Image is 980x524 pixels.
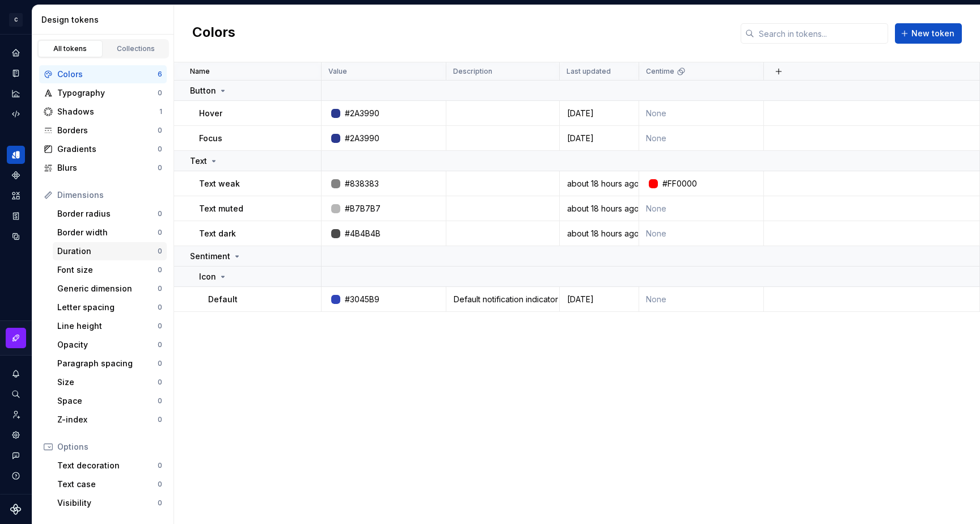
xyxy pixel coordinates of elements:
[158,209,162,218] div: 0
[2,7,29,32] button: C
[53,392,167,410] a: Space0
[345,228,381,239] div: #4B4B4B
[53,457,167,475] a: Text decoration0
[39,140,167,158] a: Gradients0
[199,228,236,239] p: Text dark
[39,159,167,177] a: Blurs0
[560,203,638,214] div: about 18 hours ago
[7,84,25,103] a: Analytics
[57,264,158,276] div: Font size
[57,283,158,294] div: Generic dimension
[328,67,347,76] p: Value
[911,28,954,39] span: New token
[453,67,492,76] p: Description
[57,208,158,219] div: Border radius
[53,373,167,391] a: Size0
[158,480,162,489] div: 0
[158,396,162,405] div: 0
[639,221,764,246] td: None
[158,461,162,470] div: 0
[159,107,162,116] div: 1
[199,178,240,189] p: Text weak
[57,87,158,99] div: Typography
[345,133,379,144] div: #2A3990
[53,280,167,298] a: Generic dimension0
[7,385,25,403] button: Search ⌘K
[158,228,162,237] div: 0
[10,504,22,515] a: Supernova Logo
[158,88,162,98] div: 0
[42,44,99,53] div: All tokens
[57,497,158,509] div: Visibility
[662,178,697,189] div: #FF0000
[57,125,158,136] div: Borders
[199,203,243,214] p: Text muted
[7,105,25,123] a: Code automation
[9,13,23,27] div: C
[53,242,167,260] a: Duration0
[39,84,167,102] a: Typography0
[57,377,158,388] div: Size
[158,303,162,312] div: 0
[158,247,162,256] div: 0
[639,126,764,151] td: None
[7,44,25,62] a: Home
[57,358,158,369] div: Paragraph spacing
[53,494,167,512] a: Visibility0
[895,23,962,44] button: New token
[345,108,379,119] div: #2A3990
[57,441,162,453] div: Options
[158,322,162,331] div: 0
[7,166,25,184] a: Components
[39,121,167,140] a: Borders0
[199,133,222,144] p: Focus
[7,227,25,246] a: Data sources
[158,378,162,387] div: 0
[57,189,162,201] div: Dimensions
[158,340,162,349] div: 0
[57,460,158,471] div: Text decoration
[57,414,158,425] div: Z-index
[7,64,25,82] a: Documentation
[646,67,674,76] p: Centime
[57,395,158,407] div: Space
[199,271,216,282] p: Icon
[39,65,167,83] a: Colors6
[7,446,25,464] button: Contact support
[158,126,162,135] div: 0
[158,359,162,368] div: 0
[345,203,381,214] div: #B7B7B7
[53,336,167,354] a: Opacity0
[53,475,167,493] a: Text case0
[53,261,167,279] a: Font size0
[57,339,158,350] div: Opacity
[39,103,167,121] a: Shadows1
[345,178,379,189] div: #838383
[639,101,764,126] td: None
[560,294,638,305] div: [DATE]
[57,69,158,80] div: Colors
[7,426,25,444] a: Settings
[208,294,238,305] p: Default
[7,207,25,225] div: Storybook stories
[560,133,638,144] div: [DATE]
[345,294,379,305] div: #3045B9
[7,187,25,205] div: Assets
[158,163,162,172] div: 0
[158,284,162,293] div: 0
[560,228,638,239] div: about 18 hours ago
[108,44,164,53] div: Collections
[53,317,167,335] a: Line height0
[190,85,216,96] p: Button
[53,354,167,373] a: Paragraph spacing0
[639,287,764,312] td: None
[560,178,638,189] div: about 18 hours ago
[57,162,158,174] div: Blurs
[41,14,169,26] div: Design tokens
[192,23,235,44] h2: Colors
